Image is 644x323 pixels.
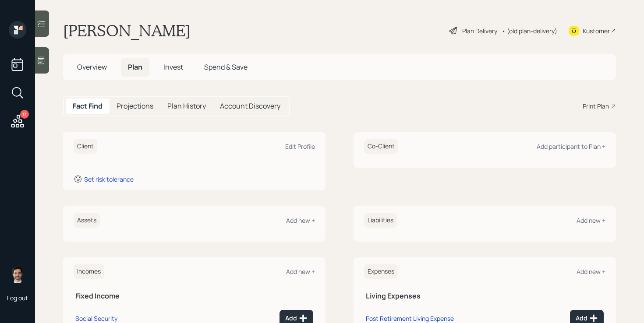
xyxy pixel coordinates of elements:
span: Overview [77,62,107,72]
div: Add participant to Plan + [537,142,605,151]
h5: Fixed Income [75,292,313,300]
h5: Fact Find [73,102,103,110]
div: Add [576,314,598,323]
div: Add new + [577,267,605,276]
div: • (old plan-delivery) [502,26,557,35]
div: Add new + [286,216,315,225]
span: Invest [163,62,183,72]
h6: Assets [74,213,100,228]
h5: Plan History [167,102,206,110]
div: Social Security [75,314,117,323]
div: Edit Profile [285,142,315,151]
div: Kustomer [583,26,610,35]
h6: Co-Client [364,139,398,154]
h5: Account Discovery [220,102,280,110]
div: Plan Delivery [462,26,497,35]
div: Print Plan [583,102,609,111]
div: Add new + [577,216,605,225]
div: Log out [7,294,28,302]
h6: Expenses [364,264,398,279]
span: Spend & Save [204,62,248,72]
div: 13 [20,110,29,119]
div: Post Retirement Living Expense [366,314,454,323]
h6: Incomes [74,264,104,279]
span: Plan [128,62,142,72]
h5: Projections [117,102,153,110]
h5: Living Expenses [366,292,604,300]
div: Add [285,314,308,323]
h6: Liabilities [364,213,397,228]
div: Add new + [286,267,315,276]
div: Set risk tolerance [84,175,134,183]
img: jonah-coleman-headshot.png [9,266,26,283]
h1: [PERSON_NAME] [63,21,191,40]
h6: Client [74,139,97,154]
